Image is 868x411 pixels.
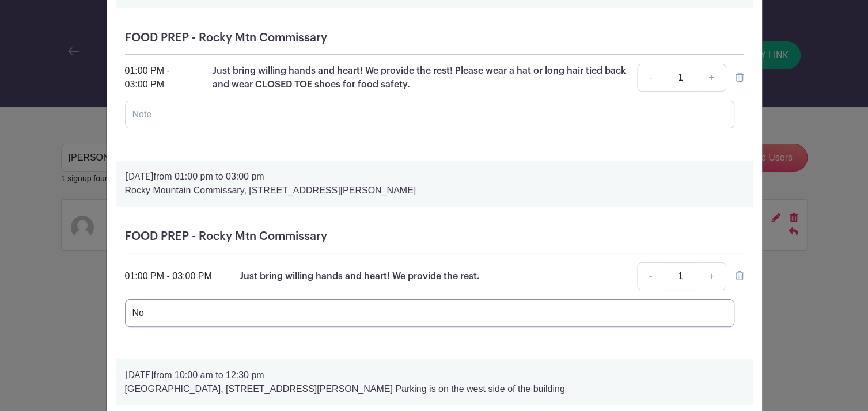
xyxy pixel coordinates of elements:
[125,64,185,92] div: 01:00 PM - 03:00 PM
[637,64,664,92] a: -
[125,172,154,181] strong: [DATE]
[125,170,744,184] p: from 01:00 pm to 03:00 pm
[125,371,154,380] strong: [DATE]
[125,269,212,283] div: 01:00 PM - 03:00 PM
[125,382,744,396] p: [GEOGRAPHIC_DATA], [STREET_ADDRESS][PERSON_NAME] Parking is on the west side of the building
[125,101,734,128] input: Note
[125,31,744,45] h5: FOOD PREP - Rocky Mtn Commissary
[213,64,637,92] p: Just bring willing hands and heart! We provide the rest! Please wear a hat or long hair tied back...
[125,299,734,327] input: Note
[125,184,744,197] p: Rocky Mountain Commissary, [STREET_ADDRESS][PERSON_NAME]
[125,230,744,243] h5: FOOD PREP - Rocky Mtn Commissary
[697,64,726,92] a: +
[697,262,726,290] a: +
[125,368,744,382] p: from 10:00 am to 12:30 pm
[637,262,664,290] a: -
[240,269,480,283] p: Just bring willing hands and heart! We provide the rest.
